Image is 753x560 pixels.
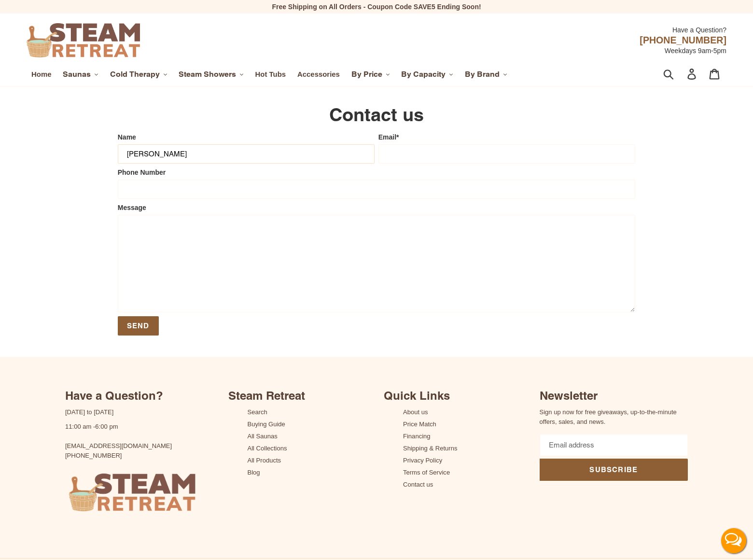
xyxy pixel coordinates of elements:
[31,70,51,79] span: Home
[403,445,457,452] a: Shipping & Returns
[403,408,428,416] a: About us
[401,70,446,79] span: By Capacity
[347,67,395,82] button: By Price
[293,68,345,81] a: Accessories
[65,407,214,417] p: [DATE] to [DATE]
[63,70,91,79] span: Saunas
[589,465,638,474] span: Subscribe
[465,70,500,79] span: By Brand
[105,67,172,82] button: Cold Therapy
[384,388,464,403] p: Quick Links
[540,434,688,456] input: Email address
[228,388,305,403] p: Steam Retreat
[65,388,214,403] p: Have a Question?
[118,316,159,336] input: Send
[714,521,753,560] button: Live Chat
[640,35,726,45] span: [PHONE_NUMBER]
[255,70,286,79] span: Hot Tubs
[665,47,726,55] span: Weekdays 9am-5pm
[251,68,291,81] a: Hot Tubs
[179,70,236,79] span: Steam Showers
[110,70,160,79] span: Cold Therapy
[27,68,56,81] a: Home
[248,457,281,464] a: All Products
[248,469,260,476] a: Blog
[540,388,688,403] p: Newsletter
[403,433,431,440] a: Financing
[403,469,450,476] a: Terms of Service
[118,132,375,142] label: Name
[260,20,726,35] div: Have a Question?
[396,67,458,82] button: By Capacity
[27,23,140,57] img: Steam Retreat
[58,67,103,82] button: Saunas
[248,433,278,440] a: All Saunas
[403,481,433,488] a: Contact us
[174,67,249,82] button: Steam Showers
[248,445,287,452] a: All Collections
[540,459,688,481] button: Subscribe
[65,422,214,461] p: 11:00 am -6:00 pm [EMAIL_ADDRESS][DOMAIN_NAME] [PHONE_NUMBER]
[540,407,688,427] p: Sign up now for free giveaways, up-to-the-minute offers, sales, and news.
[248,420,285,428] a: Buying Guide
[118,203,635,212] label: Message
[118,104,635,125] h1: Contact us
[403,420,436,428] a: Price Match
[118,168,635,177] label: Phone Number
[297,70,340,79] span: Accessories
[378,132,635,142] label: Email
[669,64,694,85] input: Search
[248,408,267,416] a: Search
[65,465,199,515] img: Why Buy From Steam Retreat
[460,67,512,82] button: By Brand
[403,457,442,464] a: Privacy Policy
[351,70,382,79] span: By Price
